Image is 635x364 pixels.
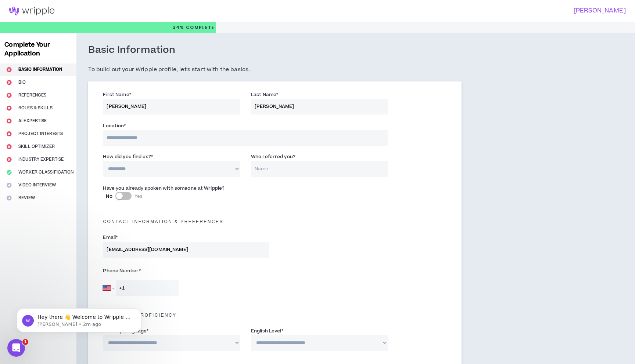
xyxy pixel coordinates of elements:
[251,325,283,337] label: English Level
[173,22,215,33] p: 34%
[115,192,132,200] button: NoYes
[103,120,126,132] label: Location
[106,193,112,200] span: No
[251,99,388,114] input: Last Name
[88,65,462,74] h5: To build out your Wripple profile, let's start with the basics.
[184,24,215,31] span: Complete
[103,265,269,277] label: Phone Number
[313,7,626,14] h3: [PERSON_NAME]
[7,339,25,357] iframe: Intercom live chat
[22,339,28,345] span: 1
[251,151,295,163] label: Who referred you?
[103,242,269,258] input: Enter Email
[103,151,153,163] label: How did you find us?
[103,99,240,114] input: First Name
[134,193,143,200] span: Yes
[97,219,452,224] h5: Contact Information & preferences
[251,89,278,101] label: Last Name
[6,293,153,344] iframe: Intercom notifications message
[1,40,75,58] h3: Complete Your Application
[103,89,131,101] label: First Name
[251,161,388,177] input: Name
[97,313,452,318] h5: Language Proficiency
[103,232,118,243] label: Email
[103,182,225,194] label: Have you already spoken with someone at Wripple?
[88,44,175,57] h3: Basic Information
